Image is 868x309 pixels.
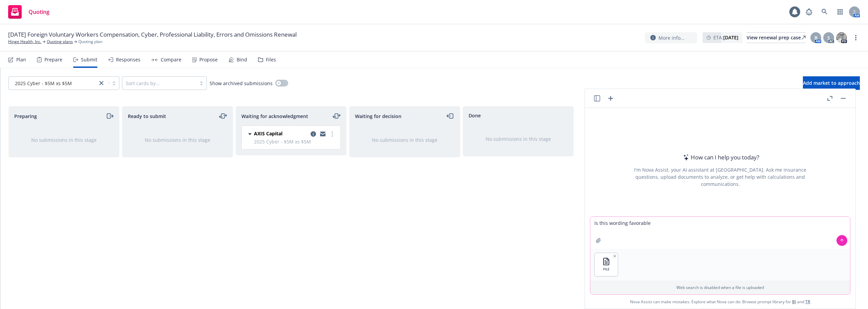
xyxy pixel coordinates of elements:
img: photo [836,32,847,43]
span: More info... [658,34,685,41]
div: I'm Nova Assist, your AI assistant at [GEOGRAPHIC_DATA]. Ask me insurance questions, upload docum... [625,166,815,188]
strong: [DATE] [723,34,738,41]
div: No submissions in this stage [20,136,108,143]
a: Quoting plans [47,39,73,45]
span: FILE [603,267,610,271]
a: moveLeft [446,112,454,120]
div: Propose [199,57,218,62]
span: Add market to approach [803,80,860,86]
div: Files [266,57,276,62]
span: Ready to submit [128,113,166,120]
span: [DATE] Foreign Voluntary Workers Compensation, Cyber, Professional Liability, Errors and Omission... [8,31,297,39]
a: Hinge Health, Inc. [8,39,41,45]
span: Done [469,112,481,119]
div: Prepare [44,57,62,62]
span: Waiting for decision [355,113,401,120]
a: copy logging email [309,130,317,138]
div: View renewal prep case [747,33,806,43]
a: moveLeftRight [333,112,341,120]
span: 2025 Cyber - $5M xs $5M [254,138,336,145]
p: Web search is disabled when a file is uploaded [594,285,846,290]
div: Plan [16,57,26,62]
span: Preparing [14,113,37,120]
span: 2025 Cyber - $5M xs $5M [12,80,94,87]
div: Compare [161,57,181,62]
div: No submissions in this stage [360,136,449,143]
a: View renewal prep case [747,32,806,43]
div: No submissions in this stage [474,135,563,142]
div: How can I help you today? [681,153,759,162]
a: BI [792,299,796,305]
textarea: Is this wording favorable [590,217,850,249]
a: moveRight [105,112,114,120]
a: Search [818,5,831,19]
a: Switch app [833,5,847,19]
a: Quoting [5,2,52,21]
a: moveLeftRight [219,112,227,120]
span: Show archived submissions [210,80,273,87]
span: Quoting [28,9,50,15]
a: TR [805,299,810,305]
span: 2025 Cyber - $5M xs $5M [15,80,72,87]
a: copy logging email [319,130,327,138]
div: Submit [81,57,97,62]
span: Quoting plan [78,39,102,45]
button: More info... [645,32,697,43]
a: more [852,34,860,42]
a: more [328,130,336,138]
div: Bind [237,57,247,62]
div: Responses [116,57,140,62]
span: Waiting for acknowledgment [241,113,308,120]
span: ETA : [713,34,738,41]
button: FILE [595,253,618,276]
a: Report a Bug [802,5,816,19]
span: B [814,34,817,41]
div: No submissions in this stage [133,136,222,143]
span: AXIS Capital [254,130,282,137]
span: S [827,34,830,41]
a: close [97,79,105,87]
span: Nova Assist can make mistakes. Explore what Nova can do: Browse prompt library for and [588,295,853,309]
button: Add market to approach [803,76,860,90]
